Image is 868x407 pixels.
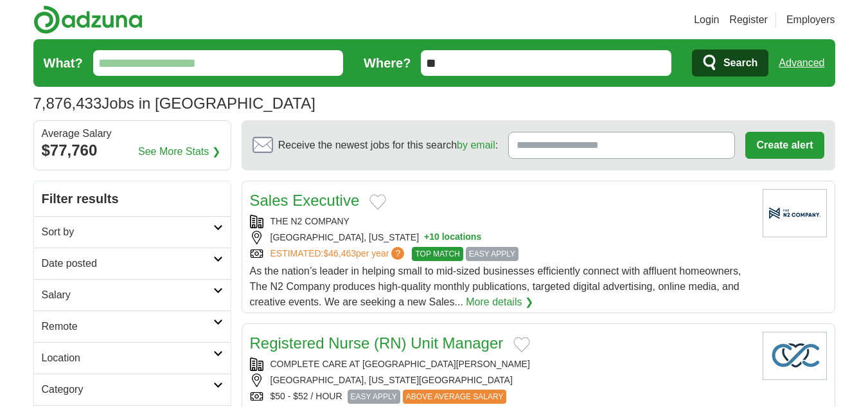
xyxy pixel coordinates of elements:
span: Search [723,50,757,76]
div: $77,760 [42,139,223,162]
span: TOP MATCH [412,247,463,261]
a: Employers [786,12,835,28]
span: As the nation’s leader in helping small to mid-sized businesses efficiently connect with affluent... [250,266,741,307]
a: Category [34,374,231,405]
h2: Sort by [42,224,213,240]
div: COMPLETE CARE AT [GEOGRAPHIC_DATA][PERSON_NAME] [250,357,752,371]
a: Sort by [34,216,231,248]
a: See More Stats ❯ [138,144,220,159]
a: Location [34,342,231,374]
span: Receive the newest jobs for this search : [278,138,498,153]
h2: Location [42,350,213,366]
div: Average Salary [42,129,223,139]
a: Remote [34,311,231,342]
a: ESTIMATED:$46,463per year? [270,247,407,261]
button: Add to favorite jobs [369,194,386,210]
label: Where? [364,53,411,73]
span: ABOVE AVERAGE SALARY [403,390,507,404]
div: [GEOGRAPHIC_DATA], [US_STATE] [250,231,752,244]
h2: Salary [42,287,213,303]
img: Company logo [763,332,827,380]
img: Company logo [763,189,827,237]
span: + [424,231,429,244]
label: What? [44,53,83,73]
button: +10 locations [424,231,481,244]
a: Date posted [34,248,231,279]
button: Search [692,50,768,77]
a: More details ❯ [466,294,533,310]
a: by email [457,140,495,150]
span: $46,463 [323,248,356,258]
span: ? [391,247,404,260]
div: $50 - $52 / HOUR [250,390,752,404]
span: EASY APPLY [348,390,400,404]
h2: Date posted [42,256,213,271]
a: Sales Executive [250,192,360,209]
button: Create alert [745,132,824,159]
a: Register [729,12,768,28]
a: Registered Nurse (RN) Unit Manager [250,334,504,352]
a: Login [694,12,719,28]
h2: Remote [42,319,213,334]
a: Advanced [779,50,824,76]
span: 7,876,433 [33,92,102,115]
button: Add to favorite jobs [513,337,530,352]
div: [GEOGRAPHIC_DATA], [US_STATE][GEOGRAPHIC_DATA] [250,374,752,387]
h1: Jobs in [GEOGRAPHIC_DATA] [33,95,315,112]
img: Adzuna logo [33,5,143,34]
span: EASY APPLY [466,247,518,261]
a: Salary [34,279,231,311]
h2: Category [42,382,213,397]
div: THE N2 COMPANY [250,215,752,228]
h2: Filter results [34,181,231,216]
